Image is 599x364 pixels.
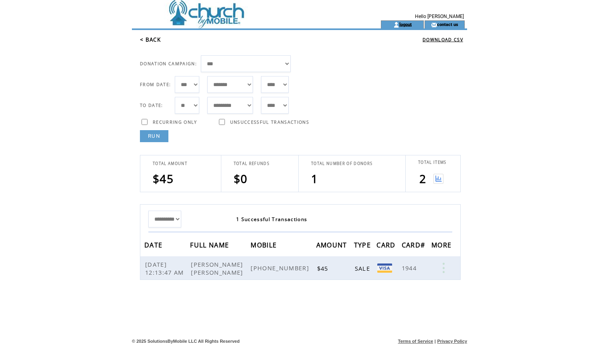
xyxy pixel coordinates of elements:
[437,339,467,344] a: Privacy Policy
[190,239,231,253] span: FULL NAME
[153,171,174,186] span: $45
[153,161,187,166] span: TOTAL AMOUNT
[431,22,437,28] img: contact_us_icon.gif
[437,22,458,27] a: contact us
[140,36,161,43] a: < BACK
[317,264,330,272] span: $45
[140,82,171,87] span: FROM DATE:
[415,14,464,19] span: Hello [PERSON_NAME]
[376,242,397,247] a: CARD
[354,239,373,253] span: TYPE
[234,171,248,186] span: $0
[402,264,419,272] span: 1944
[132,339,240,344] span: © 2025 SolutionsByMobile LLC All Rights Reserved
[140,130,168,142] a: RUN
[402,242,427,247] a: CARD#
[190,242,231,247] a: FULL NAME
[435,339,436,344] span: |
[419,171,426,186] span: 2
[251,239,279,253] span: MOBILE
[399,22,412,27] a: logout
[402,239,427,253] span: CARD#
[393,22,399,28] img: account_icon.gif
[431,239,453,253] span: MORE
[311,161,372,166] span: TOTAL NUMBER OF DONORS
[377,263,392,273] img: Visa
[236,216,307,223] span: 1 Successful Transactions
[144,242,164,247] a: DATE
[398,339,433,344] a: Terms of Service
[230,119,309,125] span: UNSUCCESSFUL TRANSACTIONS
[140,103,163,108] span: TO DATE:
[191,260,245,276] span: [PERSON_NAME] [PERSON_NAME]
[251,264,311,272] span: [PHONE_NUMBER]
[153,119,197,125] span: RECURRING ONLY
[251,242,279,247] a: MOBILE
[433,174,443,184] img: View graph
[355,264,372,272] span: SALE
[316,242,349,247] a: AMOUNT
[418,160,447,165] span: TOTAL ITEMS
[311,171,318,186] span: 1
[316,239,349,253] span: AMOUNT
[234,161,269,166] span: TOTAL REFUNDS
[140,61,197,66] span: DONATION CAMPAIGN:
[423,37,463,42] a: DOWNLOAD CSV
[354,242,373,247] a: TYPE
[144,239,164,253] span: DATE
[376,239,397,253] span: CARD
[145,260,186,276] span: [DATE] 12:13:47 AM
